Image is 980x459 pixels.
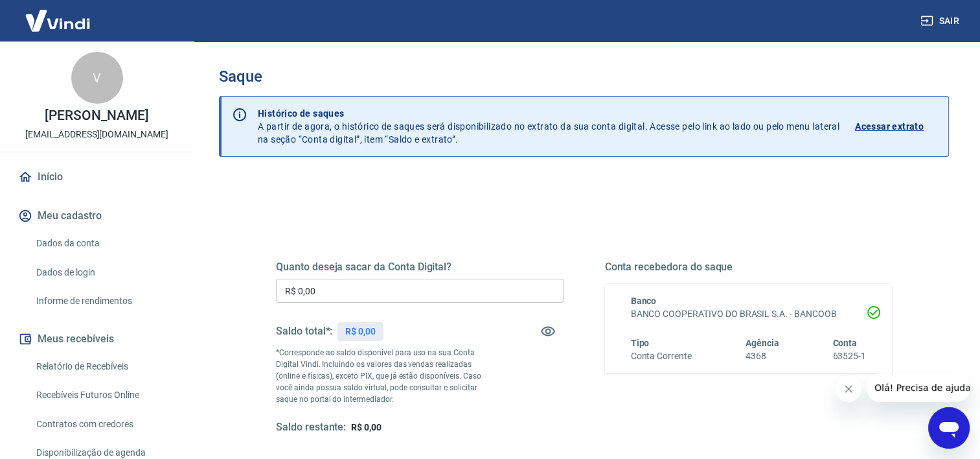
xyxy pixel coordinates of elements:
[276,347,492,405] p: *Corresponde ao saldo disponível para uso na sua Conta Digital Vindi. Incluindo os valores das ve...
[631,307,867,321] h6: BANCO COOPERATIVO DO BRASIL S.A. - BANCOOB
[855,107,938,146] a: Acessar extrato
[276,325,332,338] h5: Saldo total*:
[928,407,970,449] iframe: Botão para abrir a janela de mensagens
[832,349,866,363] h6: 63525-1
[25,128,168,141] p: [EMAIL_ADDRESS][DOMAIN_NAME]
[31,288,178,314] a: Informe de rendimentos
[258,107,839,120] p: Histórico de saques
[276,421,346,434] h5: Saldo restante:
[31,353,178,380] a: Relatório de Recebíveis
[836,376,861,402] iframe: Fechar mensagem
[867,373,970,402] iframe: Mensagem da empresa
[45,109,148,123] p: [PERSON_NAME]
[16,325,178,353] button: Meus recebíveis
[16,163,178,191] a: Início
[31,230,178,257] a: Dados da conta
[631,338,650,348] span: Tipo
[351,422,382,432] span: R$ 0,00
[832,338,857,348] span: Conta
[8,9,109,19] span: Olá! Precisa de ajuda?
[219,67,949,86] h3: Saque
[605,261,893,274] h5: Conta recebedora do saque
[31,411,178,438] a: Contratos com credores
[16,202,178,230] button: Meu cadastro
[345,325,376,338] p: R$ 0,00
[855,120,924,133] p: Acessar extrato
[918,9,964,33] button: Sair
[276,261,564,274] h5: Quanto deseja sacar da Conta Digital?
[71,52,123,104] div: V
[631,296,657,306] span: Banco
[258,107,839,146] p: A partir de agora, o histórico de saques será disponibilizado no extrato da sua conta digital. Ac...
[16,1,100,40] img: Vindi
[631,349,692,363] h6: Conta Corrente
[746,338,779,348] span: Agência
[746,349,779,363] h6: 4368
[31,382,178,408] a: Recebíveis Futuros Online
[31,259,178,286] a: Dados de login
